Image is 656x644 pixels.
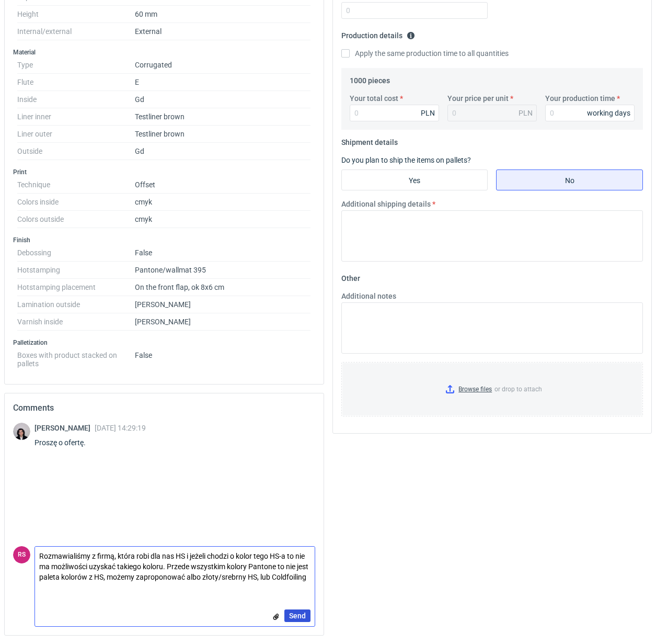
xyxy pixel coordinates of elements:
input: 0 [350,105,439,121]
dd: External [135,23,311,40]
input: 0 [545,105,635,121]
dt: Flute [17,74,135,91]
dt: Hotstamping placement [17,279,135,296]
dd: Corrugated [135,57,311,74]
h3: Finish [13,236,315,244]
legend: Production details [341,27,415,40]
span: [DATE] 14:29:19 [95,424,146,432]
dd: Pantone/wallmat 395 [135,262,311,279]
dt: Hotstamping [17,262,135,279]
h3: Print [13,168,315,176]
label: Apply the same production time to all quantities [341,48,509,59]
legend: 1000 pieces [350,72,390,85]
button: Send [284,609,310,622]
h3: Material [13,48,315,57]
dt: Colors inside [17,194,135,211]
dt: Varnish inside [17,313,135,331]
label: Your price per unit [447,93,509,104]
label: No [496,170,643,190]
dt: Inside [17,91,135,108]
dd: On the front flap, ok 8x6 cm [135,279,311,296]
dd: False [135,347,311,368]
div: Proszę o ofertę. [34,437,146,448]
dt: Outside [17,143,135,160]
div: PLN [519,108,533,118]
dd: [PERSON_NAME] [135,313,311,331]
label: Your production time [545,93,615,104]
span: [PERSON_NAME] [34,424,95,432]
label: Additional notes [341,291,396,301]
label: Additional shipping details [341,199,431,209]
label: Do you plan to ship the items on pallets? [341,156,471,164]
div: PLN [421,108,435,118]
dt: Lamination outside [17,296,135,313]
dd: [PERSON_NAME] [135,296,311,313]
h3: Palletization [13,338,315,347]
span: Send [289,612,306,619]
dd: 60 mm [135,6,311,23]
dt: Height [17,6,135,23]
label: Yes [341,170,488,190]
h2: Comments [13,402,315,414]
dd: Gd [135,143,311,160]
dt: Colors outside [17,211,135,228]
div: working days [587,108,630,118]
label: Your total cost [350,93,398,104]
dt: Type [17,57,135,74]
legend: Other [341,270,360,283]
dt: Internal/external [17,23,135,40]
img: Sebastian Markut [13,423,30,440]
dt: Liner inner [17,108,135,126]
dd: False [135,244,311,262]
dt: Boxes with product stacked on pallets [17,347,135,368]
div: Rafał Stani [13,546,30,563]
dd: Gd [135,91,311,108]
dt: Technique [17,176,135,194]
figcaption: RS [13,546,30,563]
label: or drop to attach [342,363,643,416]
dd: Testliner brown [135,108,311,126]
legend: Shipment details [341,134,398,146]
dd: Offset [135,176,311,194]
dd: Testliner brown [135,126,311,143]
dd: cmyk [135,194,311,211]
dt: Debossing [17,244,135,262]
dd: cmyk [135,211,311,228]
dt: Liner outer [17,126,135,143]
input: 0 [341,2,488,19]
textarea: Rozmawialiśmy z firmą, która robi dla nas HS i jeżeli chodzi o kolor tego HS-a to nie ma możliwoś... [35,547,315,597]
dd: E [135,74,311,91]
